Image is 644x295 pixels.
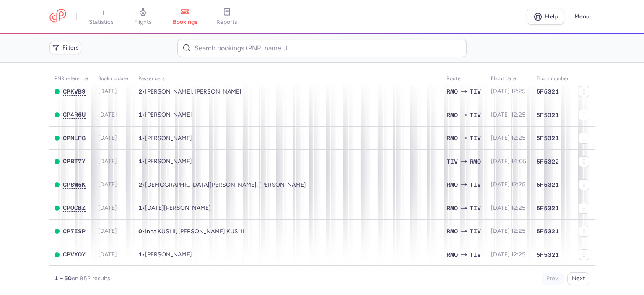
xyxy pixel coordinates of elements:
span: RMO [447,110,458,120]
span: CPNLFG [63,135,86,141]
span: CPKVB9 [63,88,86,95]
span: RMO [470,157,481,166]
th: Passengers [133,73,441,85]
span: Inna KUSLII, Svitlana KUSLII [145,228,244,235]
span: flights [134,18,152,26]
span: CPBT7Y [63,158,86,164]
span: 0 [138,228,142,235]
button: CPNLFG [63,135,86,142]
span: 5F5321 [536,251,559,259]
span: TIV [470,133,481,143]
span: CP4R6U [63,111,86,118]
span: RMO [447,180,458,189]
span: 5F5321 [536,204,559,212]
span: RMO [447,227,458,236]
a: flights [122,8,164,26]
a: bookings [164,8,206,26]
span: Help [545,13,558,20]
th: Booking date [93,73,133,85]
span: 1 [138,111,142,118]
span: Tetiana SHULMAN [145,135,192,142]
span: 1 [138,135,142,141]
span: on 852 results [72,275,110,282]
span: 5F5321 [536,134,559,142]
span: [DATE] 12:25 [491,134,525,141]
span: • [138,228,244,235]
a: statistics [80,8,122,26]
span: 5F5321 [536,180,559,189]
span: 2 [138,181,142,188]
span: • [138,135,192,142]
span: TIV [470,110,481,120]
span: bookings [173,18,197,26]
span: [DATE] [98,111,117,118]
span: [DATE] [98,251,117,258]
span: [DATE] [98,181,117,188]
button: CP4R6U [63,111,86,118]
span: • [138,111,192,118]
span: [DATE] 12:25 [491,88,525,95]
span: [DATE] [98,134,117,141]
span: TIV [447,157,458,166]
span: • [138,204,211,211]
span: [DATE] [98,88,117,95]
th: flight date [486,73,531,85]
span: CPOCBZ [63,204,86,211]
span: [DATE] 12:25 [491,181,525,188]
span: Olena NASIEKOVSKA [145,111,192,118]
span: Xiaoxue WANG [145,204,211,211]
span: Anna RUCHNOVA, Ion CHIRTOACA [145,88,241,95]
span: [DATE] 12:25 [491,251,525,258]
span: [DATE] 12:25 [491,204,525,211]
span: [DATE] [98,204,117,211]
button: Prev. [542,272,564,285]
span: TIV [470,227,481,236]
span: TIV [470,180,481,189]
span: Filters [62,44,79,51]
span: reports [216,18,237,26]
span: RMO [447,250,458,259]
th: Route [441,73,486,85]
span: CPSW5K [63,181,86,188]
span: [DATE] 12:25 [491,111,525,118]
button: CP7ISP [63,228,86,235]
span: [DATE] 12:25 [491,227,525,235]
button: CPVYOY [63,251,86,258]
span: TIV [470,87,481,96]
input: Search bookings (PNR, name...) [177,39,466,57]
span: RMO [447,87,458,96]
a: Help [527,9,564,25]
span: 1 [138,251,142,258]
span: • [138,181,306,188]
button: Next [567,272,589,285]
span: [DATE] [98,158,117,165]
span: CP7ISP [63,228,86,235]
button: Filters [49,42,81,54]
span: TIV [470,250,481,259]
span: statistics [89,18,114,26]
span: • [138,251,192,258]
button: CPKVB9 [63,88,86,95]
span: 5F5322 [536,157,559,166]
span: • [138,88,241,95]
span: RMO [447,133,458,143]
span: 1 [138,158,142,164]
th: PNR reference [49,73,93,85]
span: [DATE] [98,227,117,235]
span: Islam SAIDOV, Saikha SAIDOVA [145,181,306,188]
button: Menu [569,9,595,25]
span: [DATE] 14:05 [491,158,526,165]
a: reports [206,8,248,26]
span: RMO [447,204,458,213]
a: CitizenPlane red outlined logo [49,9,66,24]
span: Alexander DAVLETBAEV [145,251,192,258]
span: 2 [138,88,142,95]
span: • [138,158,192,165]
span: 5F5321 [536,87,559,96]
span: 1 [138,204,142,211]
th: Flight number [531,73,574,85]
span: Khalq ALIYEV [145,158,192,165]
button: CPSW5K [63,181,86,188]
strong: 1 – 50 [55,275,72,282]
span: 5F5321 [536,227,559,235]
